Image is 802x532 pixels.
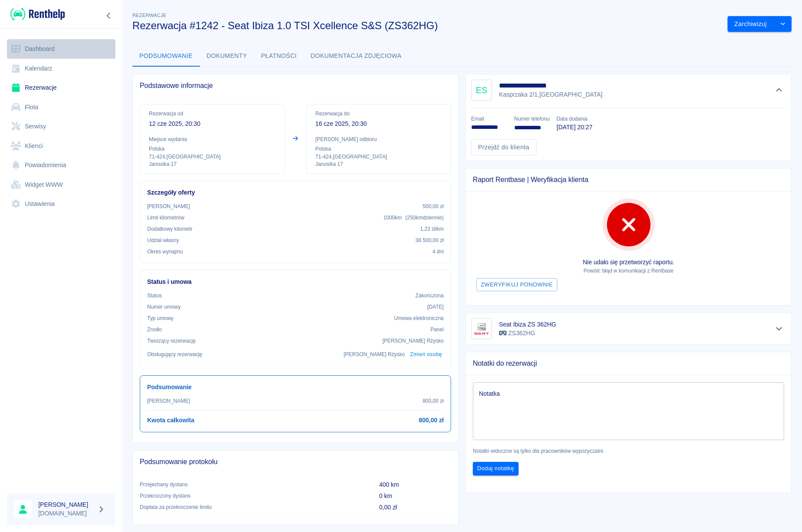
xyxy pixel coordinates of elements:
[7,117,115,136] a: Serwisy
[7,136,115,156] a: Klienci
[149,145,276,153] p: Polska
[149,110,276,118] p: Rezerwacja od
[147,236,179,244] p: Udział własny
[427,303,444,311] p: [DATE]
[315,135,442,143] p: [PERSON_NAME] odbioru
[405,215,444,221] span: ( 250 km dziennie )
[102,10,115,21] button: Zwiń nawigację
[140,458,451,466] span: Podsumowanie protokołu
[147,248,183,256] p: Okres wynajmu
[315,119,442,128] p: 16 cze 2025, 20:30
[147,188,444,197] h6: Szczegóły oferty
[149,153,276,161] p: 71-424 , [GEOGRAPHIC_DATA]
[423,397,444,405] p: 800,00 zł
[140,81,451,90] span: Podstawowe informacje
[499,320,556,329] h6: Seat Ibiza ZS 362HG
[147,314,173,322] p: Typ umowy
[431,326,444,333] p: Panel
[379,492,451,501] p: 0 km
[473,447,784,455] p: Notatki widoczne są tylko dla pracowników wypożyczalni.
[408,348,444,361] button: Zmień osobę
[147,383,444,392] h6: Podsumowanie
[473,462,519,475] button: Dodaj notatkę
[473,267,784,275] p: Powód: błąd w komunikacji z Rentbase
[147,214,184,222] p: Limit kilometrów
[473,258,784,267] p: Nie udało się przetworzyć raportu.
[315,110,442,118] p: Rezerwacja do
[471,80,492,101] div: ES
[147,277,444,286] h6: Status i umowa
[728,16,774,32] button: Zarchiwizuj
[556,123,592,132] p: [DATE] 20:27
[140,503,365,511] p: Dopłata za przekroczenie limitu
[304,46,409,67] button: Dokumentacja zdjęciowa
[38,500,94,509] h6: [PERSON_NAME]
[432,248,444,256] p: 4 dni
[476,278,557,292] button: Zweryfikuj ponownie
[473,359,784,368] span: Notatki do rezerwacji
[7,175,115,195] a: Widget WWW
[7,194,115,214] a: Ustawienia
[147,225,192,233] p: Dodatkowy kilometr
[394,314,444,322] p: Umowa elektroniczna
[499,329,556,338] p: ZS362HG
[514,115,549,123] p: Numer telefonu
[147,337,195,345] p: Tworzący rezerwację
[10,7,65,21] img: Renthelp logo
[149,161,276,168] p: Janosika 17
[772,323,786,335] button: Pokaż szczegóły
[132,13,166,18] span: Rezerwacje
[147,202,190,210] p: [PERSON_NAME]
[147,350,202,358] p: Obsługujący rezerwację
[38,509,94,518] p: [DOMAIN_NAME]
[147,292,162,300] p: Status
[415,236,444,244] p: 38 500,00 zł
[132,20,721,32] h3: Rezerwacja #1242 - Seat Ibiza 1.0 TSI Xcellence S&S (ZS362HG)
[254,46,304,67] button: Płatności
[383,214,444,222] p: 1000 km
[772,84,786,96] button: Ukryj szczegóły
[382,337,444,345] p: [PERSON_NAME] Rżysko
[147,303,181,311] p: Numer umowy
[140,481,365,488] p: Przejechany dystans
[471,115,507,123] p: Email
[315,153,442,161] p: 71-424 , [GEOGRAPHIC_DATA]
[499,90,603,99] p: Kasprzaka 2/1 , [GEOGRAPHIC_DATA]
[415,292,444,300] p: Zakończona
[7,155,115,175] a: Powiadomienia
[315,161,442,168] p: Janosika 17
[7,78,115,98] a: Rezerwacje
[149,135,276,143] p: Miejsce wydania
[147,326,162,333] p: Żrodło
[774,16,792,32] button: drop-down
[7,59,115,78] a: Kalendarz
[132,46,200,67] button: Podsumowanie
[379,503,451,512] p: 0,00 zł
[147,416,194,425] h6: Kwota całkowita
[140,492,365,500] p: Przekroczony dystans
[147,397,190,405] p: [PERSON_NAME]
[473,175,784,184] span: Raport Rentbase | Weryfikacja klienta
[7,7,65,21] a: Renthelp logo
[423,202,444,210] p: 500,00 zł
[420,225,444,233] p: 1,23 zł /km
[556,115,592,123] p: Data dodania
[200,46,254,67] button: Dokumenty
[473,320,490,337] img: Image
[7,98,115,117] a: Flota
[419,416,444,425] h6: 800,00 zł
[471,139,536,155] a: Przejdź do klienta
[315,145,442,153] p: Polska
[7,39,115,59] a: Dashboard
[379,480,451,489] p: 400 km
[344,350,405,358] p: [PERSON_NAME] Rżysko
[149,119,276,128] p: 12 cze 2025, 20:30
